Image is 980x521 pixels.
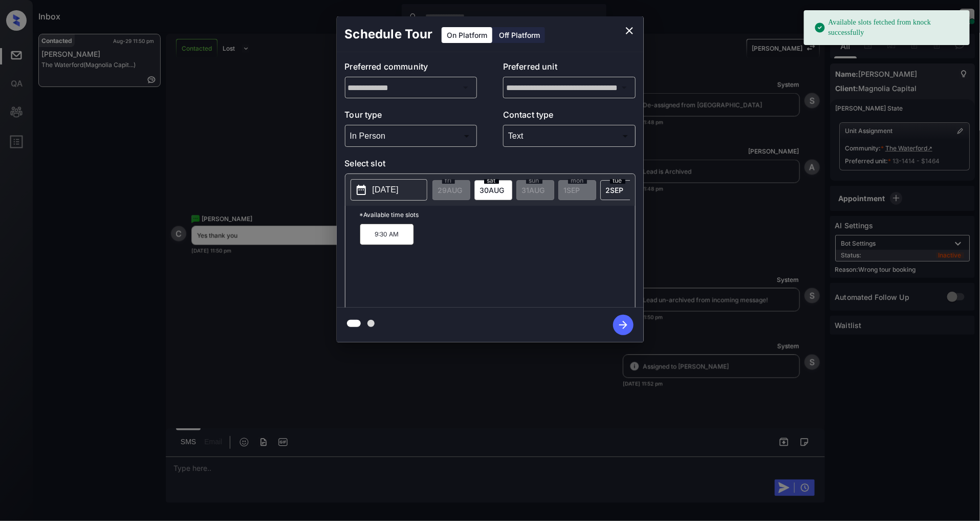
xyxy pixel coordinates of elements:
p: Contact type [503,108,636,125]
button: close [619,20,640,41]
span: tue [610,178,625,184]
div: date-select [600,180,638,200]
div: Available slots fetched from knock successfully [814,13,962,42]
p: Preferred unit [503,60,636,77]
div: Off Platform [494,27,545,43]
p: Preferred community [345,60,477,77]
div: In Person [347,127,475,144]
span: sat [484,178,499,184]
p: *Available time slots [360,206,635,224]
div: Text [506,127,633,144]
span: 2 SEP [606,186,624,194]
h2: Schedule Tour [337,16,441,52]
button: btn-next [607,312,640,338]
p: [DATE] [373,184,399,196]
div: date-select [474,180,512,200]
button: [DATE] [351,179,427,201]
span: 30 AUG [480,186,505,194]
p: Tour type [345,108,477,125]
div: On Platform [442,27,492,43]
p: Select slot [345,157,636,173]
p: 9:30 AM [360,224,414,245]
